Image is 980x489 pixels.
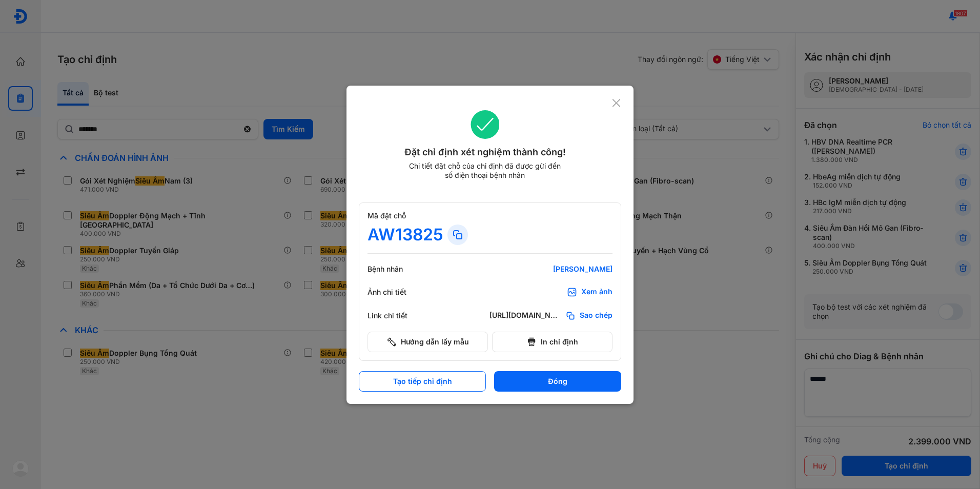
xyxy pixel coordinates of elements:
[492,332,612,352] button: In chỉ định
[489,311,561,321] div: [URL][DOMAIN_NAME]
[404,161,565,180] div: Chi tiết đặt chỗ của chỉ định đã được gửi đến số điện thoại bệnh nhân
[489,264,612,274] div: [PERSON_NAME]
[581,287,612,297] div: Xem ảnh
[367,311,429,320] div: Link chi tiết
[580,311,612,321] span: Sao chép
[367,264,429,274] div: Bệnh nhân
[494,371,621,392] button: Đóng
[367,225,443,245] div: AW13825
[367,288,429,297] div: Ảnh chi tiết
[359,145,611,159] div: Đặt chỉ định xét nghiệm thành công!
[359,371,486,392] button: Tạo tiếp chỉ định
[367,211,612,220] div: Mã đặt chỗ
[367,332,488,352] button: Hướng dẫn lấy mẫu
